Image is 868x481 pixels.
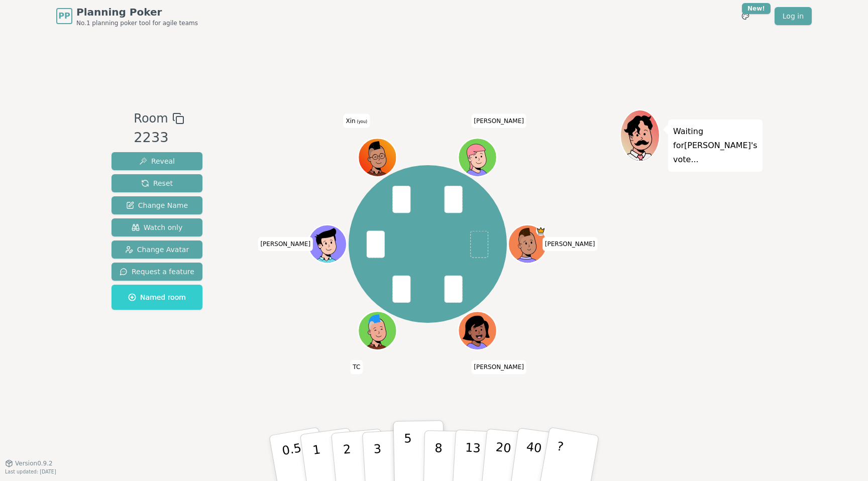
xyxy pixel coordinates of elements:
[141,178,173,188] span: Reset
[775,7,812,25] a: Log in
[139,156,175,166] span: Reveal
[344,114,370,128] span: Click to change your name
[258,237,313,251] span: Click to change your name
[471,114,526,128] span: Click to change your name
[125,245,189,255] span: Change Avatar
[120,267,194,277] span: Request a feature
[112,196,202,214] button: Change Name
[134,109,168,128] span: Room
[350,360,363,374] span: Click to change your name
[58,10,70,22] span: PP
[742,3,771,14] div: New!
[112,174,202,192] button: Reset
[673,125,757,167] p: Waiting for [PERSON_NAME] 's vote...
[128,292,186,302] span: Named room
[112,240,202,259] button: Change Avatar
[112,218,202,236] button: Watch only
[536,226,546,235] span: Evan is the host
[112,152,202,170] button: Reveal
[356,119,368,124] span: (you)
[5,469,56,474] span: Last updated: [DATE]
[360,140,396,176] button: Click to change your avatar
[112,263,202,281] button: Request a feature
[15,459,53,467] span: Version 0.9.2
[76,19,198,27] span: No.1 planning poker tool for agile teams
[5,459,53,467] button: Version0.9.2
[542,237,598,251] span: Click to change your name
[112,285,202,310] button: Named room
[471,360,526,374] span: Click to change your name
[132,222,183,232] span: Watch only
[126,200,188,210] span: Change Name
[76,5,198,19] span: Planning Poker
[56,5,198,27] a: PPPlanning PokerNo.1 planning poker tool for agile teams
[736,7,754,25] button: New!
[134,128,184,148] div: 2233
